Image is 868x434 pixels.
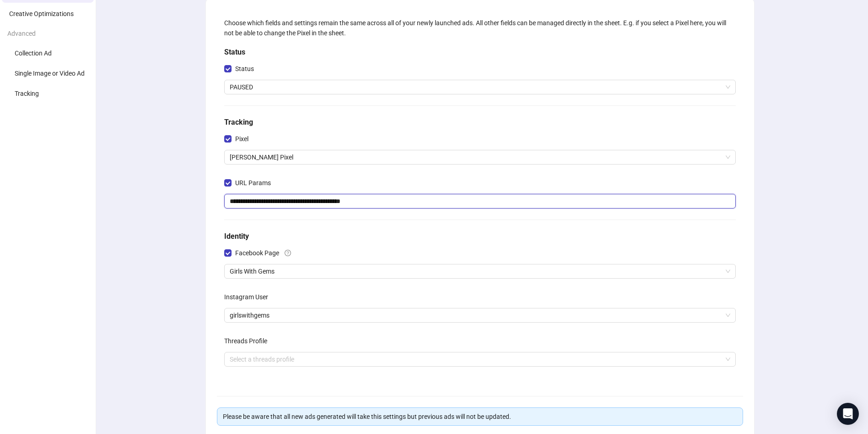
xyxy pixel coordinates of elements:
span: URL Params [232,178,275,188]
div: Please be aware that all new ads generated will take this settings but previous ads will not be u... [223,412,737,422]
div: Open Intercom Messenger [837,403,859,425]
h5: Identity [224,231,736,242]
label: Instagram User [224,290,274,304]
div: Choose which fields and settings remain the same across all of your newly launched ads. All other... [224,18,736,38]
span: Pixel [232,134,252,144]
label: Threads Profile [224,334,273,348]
h5: Status [224,47,736,58]
span: Tracking [15,90,39,97]
h5: Tracking [224,117,736,128]
span: Facebook Page [232,248,283,258]
span: Single Image or Video Ad [15,70,85,77]
span: PAUSED [230,80,730,94]
span: Collection Ad [15,49,52,57]
span: Creative Optimizations [9,10,74,17]
span: question-circle [285,250,291,256]
span: Status [232,64,258,74]
span: girlswithgems [230,308,730,322]
span: Lia Georgantis's Pixel [230,150,730,164]
span: Girls With Gems [230,264,730,278]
